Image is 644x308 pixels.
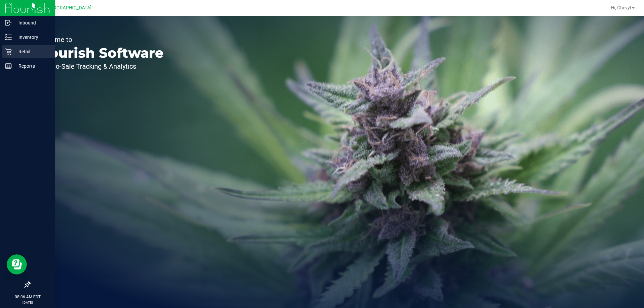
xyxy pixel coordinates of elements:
[7,254,27,274] iframe: Resource center
[12,62,52,70] p: Reports
[12,33,52,41] p: Inventory
[12,48,52,56] p: Retail
[36,63,164,70] p: Seed-to-Sale Tracking & Analytics
[46,5,92,11] span: [GEOGRAPHIC_DATA]
[5,63,12,69] inline-svg: Reports
[3,300,52,305] p: [DATE]
[36,46,164,60] p: Flourish Software
[3,294,52,300] p: 08:06 AM EDT
[5,19,12,26] inline-svg: Inbound
[5,34,12,41] inline-svg: Inventory
[12,19,52,27] p: Inbound
[611,5,631,10] span: Hi, Chevy!
[36,36,164,43] p: Welcome to
[5,48,12,55] inline-svg: Retail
